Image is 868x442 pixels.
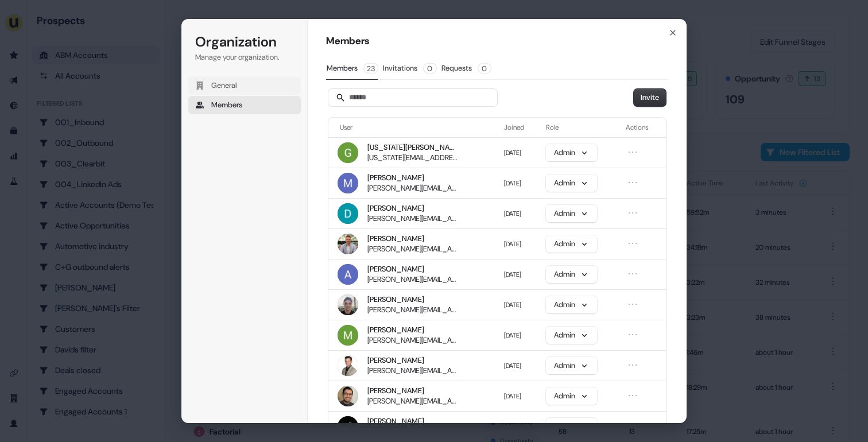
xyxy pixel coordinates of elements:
[626,267,640,281] button: Open menu
[188,76,301,95] button: General
[504,179,521,187] span: [DATE]
[546,357,597,374] button: Admin
[211,100,242,110] span: Members
[367,305,458,315] span: [PERSON_NAME][EMAIL_ADDRESS][DOMAIN_NAME]
[338,355,358,376] img: Joe McAuliffe
[504,210,521,218] span: [DATE]
[634,89,666,106] button: Invite
[479,64,490,73] span: 0
[195,33,294,51] h1: Organization
[424,64,436,73] span: 0
[367,173,424,183] span: [PERSON_NAME]
[367,386,424,396] span: [PERSON_NAME]
[367,355,424,366] span: [PERSON_NAME]
[546,327,597,344] button: Admin
[626,389,640,402] button: Open menu
[504,422,521,431] span: [DATE]
[626,145,640,159] button: Open menu
[367,244,458,254] span: [PERSON_NAME][EMAIL_ADDRESS][DOMAIN_NAME]
[546,175,597,192] button: Admin
[626,328,640,342] button: Open menu
[504,331,521,339] span: [DATE]
[367,183,458,193] span: [PERSON_NAME][EMAIL_ADDRESS][DOMAIN_NAME]
[367,153,458,163] span: [US_STATE][EMAIL_ADDRESS][DOMAIN_NAME]
[546,296,597,313] button: Admin
[188,96,301,114] button: Members
[367,335,458,346] span: [PERSON_NAME][EMAIL_ADDRESS][DOMAIN_NAME]
[367,325,424,335] span: [PERSON_NAME]
[546,205,597,222] button: Admin
[499,118,541,137] th: Joined
[504,270,521,278] span: [DATE]
[626,358,640,372] button: Open menu
[504,301,521,309] span: [DATE]
[367,366,458,376] span: [PERSON_NAME][EMAIL_ADDRESS][DOMAIN_NAME]
[367,234,424,244] span: [PERSON_NAME]
[367,142,458,153] span: [US_STATE][PERSON_NAME]
[338,142,358,163] img: Georgia Cohen
[338,294,358,315] img: Ryan Hennessy
[546,387,597,405] button: Admin
[211,80,237,91] span: General
[367,396,458,406] span: [PERSON_NAME][EMAIL_ADDRESS][DOMAIN_NAME]
[367,214,458,224] span: [PERSON_NAME][EMAIL_ADDRESS][DOMAIN_NAME]
[541,118,621,137] th: Role
[626,206,640,220] button: Open menu
[626,176,640,189] button: Open menu
[326,57,378,80] button: Members
[367,264,424,274] span: [PERSON_NAME]
[382,57,436,79] button: Invitations
[546,144,597,161] button: Admin
[626,297,640,311] button: Open menu
[328,118,499,137] th: User
[195,52,294,63] p: Manage your organization.
[504,362,521,370] span: [DATE]
[328,89,497,106] input: Search
[626,419,640,433] button: Open menu
[338,203,358,224] img: David Cruickshank
[326,34,668,48] h1: Members
[338,325,358,346] img: Mickael Zhang
[504,240,521,248] span: [DATE]
[338,264,358,285] img: Aaron Carpenter
[367,416,424,427] span: [PERSON_NAME]
[338,234,358,254] img: Oliver Grogan
[338,173,358,193] img: Marcus Cousins
[367,274,458,285] span: [PERSON_NAME][EMAIL_ADDRESS][DOMAIN_NAME]
[546,418,597,435] button: Admin
[367,294,424,305] span: [PERSON_NAME]
[546,266,597,283] button: Admin
[504,392,521,400] span: [DATE]
[338,416,358,437] img: Henry Li
[365,64,377,73] span: 23
[621,118,666,137] th: Actions
[626,236,640,250] button: Open menu
[338,386,358,406] img: Mayank Gupta
[367,203,424,214] span: [PERSON_NAME]
[441,57,491,79] button: Requests
[546,235,597,253] button: Admin
[504,149,521,157] span: [DATE]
